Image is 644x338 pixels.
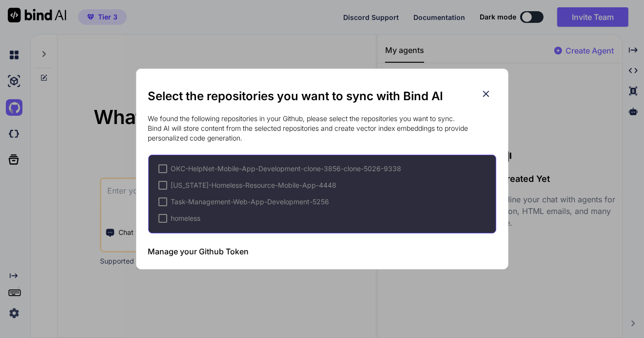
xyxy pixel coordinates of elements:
span: OKC-HelpNet-Mobile-App-Development-clone-3856-clone-5026-9338 [171,164,402,174]
span: [US_STATE]-Homeless-Resource-Mobile-App-4448 [171,180,337,190]
p: We found the following repositories in your Github, please select the repositories you want to sy... [148,114,496,143]
h3: Manage your Github Token [148,246,249,257]
h2: Select the repositories you want to sync with Bind AI [148,89,496,104]
span: homeless [171,213,201,223]
span: Task-Management-Web-App-Development-5256 [171,197,330,207]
